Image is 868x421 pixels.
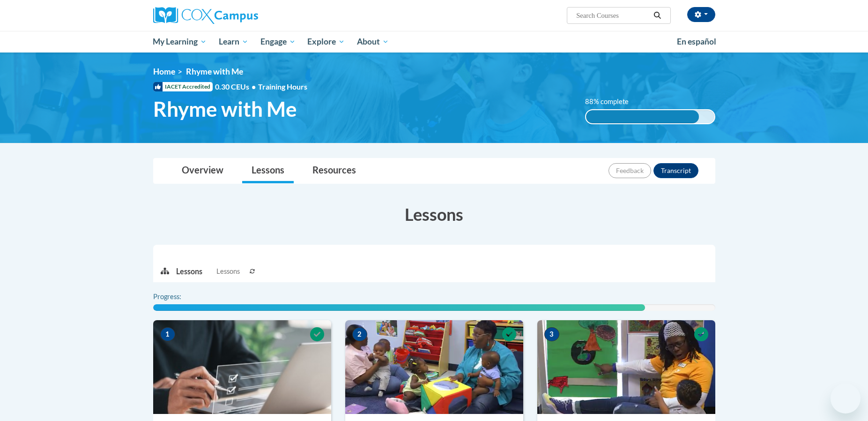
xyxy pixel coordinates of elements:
img: Course Image [345,320,523,414]
span: Learn [219,36,248,47]
a: En español [671,32,722,52]
a: Home [153,67,175,76]
div: Main menu [139,31,729,53]
a: Learn [213,31,254,53]
a: My Learning [147,31,213,53]
button: Feedback [608,163,651,178]
span: Rhyme with Me [186,67,243,76]
p: Lessons [176,266,202,277]
span: Rhyme with Me [153,97,297,121]
span: • [252,82,256,91]
a: Resources [303,158,365,183]
div: 88% complete [586,110,699,123]
a: Lessons [242,158,294,183]
button: Account Settings [687,7,715,22]
span: My Learning [153,36,207,47]
span: 3 [544,327,559,341]
label: 88% complete [585,97,639,107]
a: About [351,31,395,53]
span: Explore [307,36,345,47]
img: Course Image [537,320,715,414]
span: Engage [260,36,296,47]
img: Cox Campus [153,7,258,24]
a: Engage [254,31,302,53]
iframe: Button to launch messaging window [831,383,861,413]
button: Search [650,10,664,21]
button: Transcript [653,163,698,178]
span: 1 [160,327,175,341]
label: Progress: [153,292,207,302]
span: Training Hours [258,82,307,91]
a: Overview [172,158,233,183]
h3: Lessons [153,203,715,226]
a: Cox Campus [153,7,331,24]
span: Lessons [216,266,240,277]
span: About [357,36,389,47]
span: 0.30 CEUs [215,82,258,92]
span: IACET Accredited [153,82,213,91]
a: Explore [301,31,351,53]
span: En español [677,37,716,46]
img: Course Image [153,320,331,414]
input: Search Courses [575,10,650,21]
span: 2 [352,327,367,341]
